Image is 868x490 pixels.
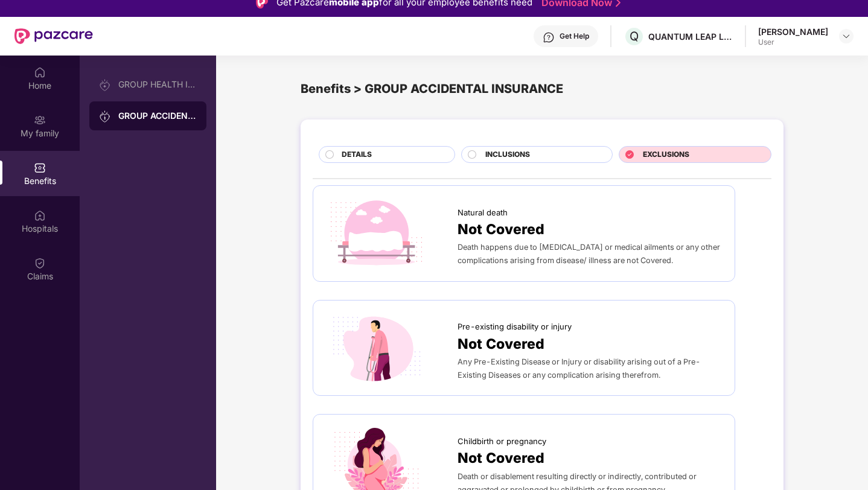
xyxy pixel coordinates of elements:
span: Death happens due to [MEDICAL_DATA] or medical ailments or any other complications arising from d... [458,243,720,265]
img: svg+xml;base64,PHN2ZyBpZD0iRHJvcGRvd24tMzJ4MzIiIHhtbG5zPSJodHRwOi8vd3d3LnczLm9yZy8yMDAwL3N2ZyIgd2... [841,31,851,41]
span: Any Pre-Existing Disease or Injury or disability arising out of a Pre-Existing Diseases or any co... [458,357,700,380]
img: icon [325,198,427,269]
img: svg+xml;base64,PHN2ZyBpZD0iSGVscC0zMngzMiIgeG1sbnM9Imh0dHA6Ly93d3cudzMub3JnLzIwMDAvc3ZnIiB3aWR0aD... [543,31,555,43]
div: GROUP ACCIDENTAL INSURANCE [118,110,197,122]
img: icon [325,313,427,384]
img: New Pazcare Logo [14,28,93,44]
img: svg+xml;base64,PHN2ZyBpZD0iQmVuZWZpdHMiIHhtbG5zPSJodHRwOi8vd3d3LnczLm9yZy8yMDAwL3N2ZyIgd2lkdGg9Ij... [34,162,46,174]
div: QUANTUM LEAP LEARNING SOLUTIONS PRIVATE LIMITED [648,31,733,42]
div: GROUP HEALTH INSURANCE [118,80,197,89]
img: svg+xml;base64,PHN2ZyBpZD0iQ2xhaW0iIHhtbG5zPSJodHRwOi8vd3d3LnczLm9yZy8yMDAwL3N2ZyIgd2lkdGg9IjIwIi... [34,257,46,269]
div: [PERSON_NAME] [758,26,828,37]
img: svg+xml;base64,PHN2ZyB3aWR0aD0iMjAiIGhlaWdodD0iMjAiIHZpZXdCb3g9IjAgMCAyMCAyMCIgZmlsbD0ibm9uZSIgeG... [34,114,46,126]
img: svg+xml;base64,PHN2ZyB3aWR0aD0iMjAiIGhlaWdodD0iMjAiIHZpZXdCb3g9IjAgMCAyMCAyMCIgZmlsbD0ibm9uZSIgeG... [99,110,111,122]
span: INCLUSIONS [485,149,530,161]
div: Get Help [560,31,589,41]
span: DETAILS [342,149,372,161]
span: Not Covered [458,447,544,469]
span: Not Covered [458,333,544,355]
span: Natural death [458,206,508,218]
span: Not Covered [458,218,544,240]
span: Pre-existing disability or injury [458,320,572,332]
img: svg+xml;base64,PHN2ZyB3aWR0aD0iMjAiIGhlaWdodD0iMjAiIHZpZXdCb3g9IjAgMCAyMCAyMCIgZmlsbD0ibm9uZSIgeG... [99,79,111,91]
div: Benefits > GROUP ACCIDENTAL INSURANCE [301,80,783,98]
span: Childbirth or pregnancy [458,435,546,447]
img: svg+xml;base64,PHN2ZyBpZD0iSG9tZSIgeG1sbnM9Imh0dHA6Ly93d3cudzMub3JnLzIwMDAvc3ZnIiB3aWR0aD0iMjAiIG... [34,66,46,78]
img: svg+xml;base64,PHN2ZyBpZD0iSG9zcGl0YWxzIiB4bWxucz0iaHR0cDovL3d3dy53My5vcmcvMjAwMC9zdmciIHdpZHRoPS... [34,209,46,221]
div: User [758,37,828,47]
span: EXCLUSIONS [643,149,689,161]
span: Q [630,29,639,43]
